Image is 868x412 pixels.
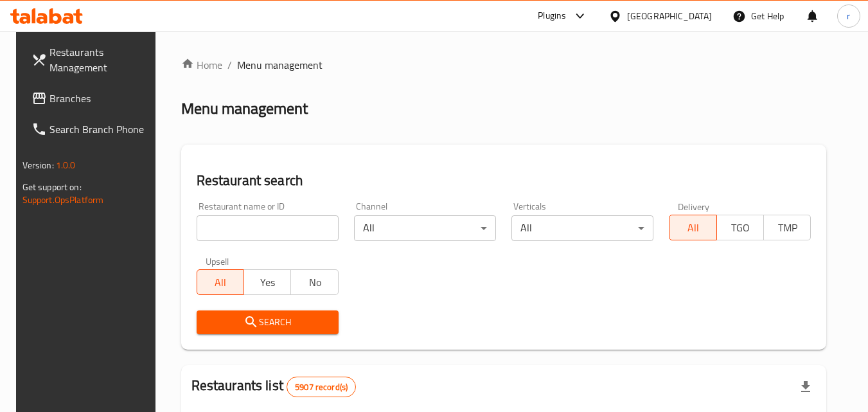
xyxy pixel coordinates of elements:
h2: Restaurants list [191,376,357,397]
span: TMP [769,219,806,237]
div: All [511,215,653,241]
span: r [847,9,850,23]
button: All [197,269,244,295]
div: Plugins [538,8,566,24]
button: Yes [244,269,291,295]
li: / [227,57,232,73]
span: Search [207,314,328,330]
button: TGO [716,215,764,240]
h2: Menu management [181,98,308,119]
span: Get support on: [22,179,82,195]
a: Support.OpsPlatform [22,192,104,208]
span: Search Branch Phone [49,121,151,137]
a: Home [181,57,222,73]
div: Total records count [287,377,356,397]
span: All [202,273,239,292]
button: All [669,215,716,240]
span: Version: [22,157,54,174]
span: 5907 record(s) [287,381,355,393]
span: Menu management [237,57,323,73]
button: TMP [763,215,811,240]
span: No [296,273,333,292]
span: Yes [249,273,286,292]
h2: Restaurant search [197,171,811,190]
button: No [290,269,338,295]
label: Delivery [678,202,710,211]
label: Upsell [206,256,229,265]
span: TGO [722,219,759,237]
a: Branches [21,83,161,114]
div: [GEOGRAPHIC_DATA] [627,9,712,23]
span: Restaurants Management [49,44,151,75]
span: 1.0.0 [56,157,76,174]
nav: breadcrumb [181,57,827,73]
span: All [675,219,711,237]
input: Search for restaurant name or ID.. [197,215,339,241]
a: Restaurants Management [21,37,161,83]
button: Search [197,310,339,334]
span: Branches [49,91,151,106]
div: All [354,215,496,241]
a: Search Branch Phone [21,114,161,145]
div: Export file [790,372,821,402]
